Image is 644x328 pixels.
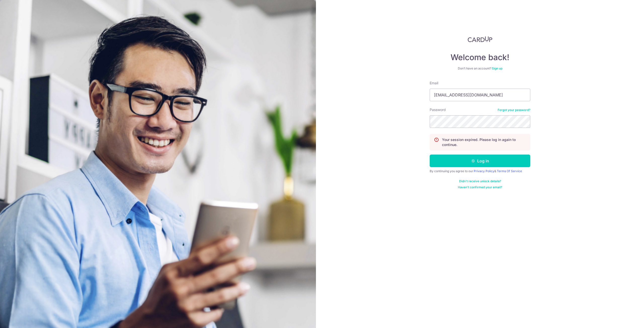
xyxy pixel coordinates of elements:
label: Password [430,107,446,112]
p: Your session expired. Please log in again to continue. [442,137,526,147]
a: Sign up [492,66,502,70]
img: CardUp Logo [468,36,492,42]
a: Haven't confirmed your email? [458,185,502,189]
a: Forgot your password? [498,108,530,112]
div: Don’t have an account? [430,66,530,70]
a: Privacy Policy [474,169,494,173]
div: By continuing you agree to our & [430,169,530,173]
label: Email [430,81,438,86]
a: Didn't receive unlock details? [459,179,501,183]
a: Terms Of Service [497,169,522,173]
h4: Welcome back! [430,52,530,62]
input: Enter your Email [430,89,530,101]
button: Log in [430,155,530,167]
